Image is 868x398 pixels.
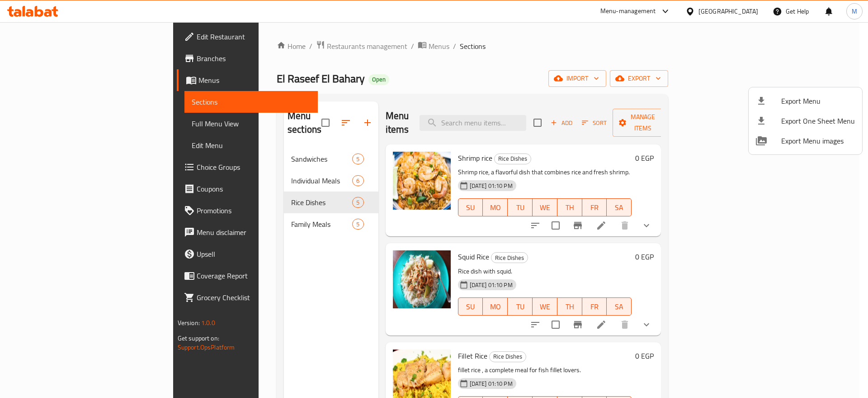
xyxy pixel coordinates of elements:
[749,131,862,151] li: Export Menu images
[781,115,855,126] span: Export One Sheet Menu
[781,96,855,106] span: Export Menu
[749,91,862,111] li: Export menu items
[781,135,855,146] span: Export Menu images
[749,111,862,131] li: Export one sheet menu items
